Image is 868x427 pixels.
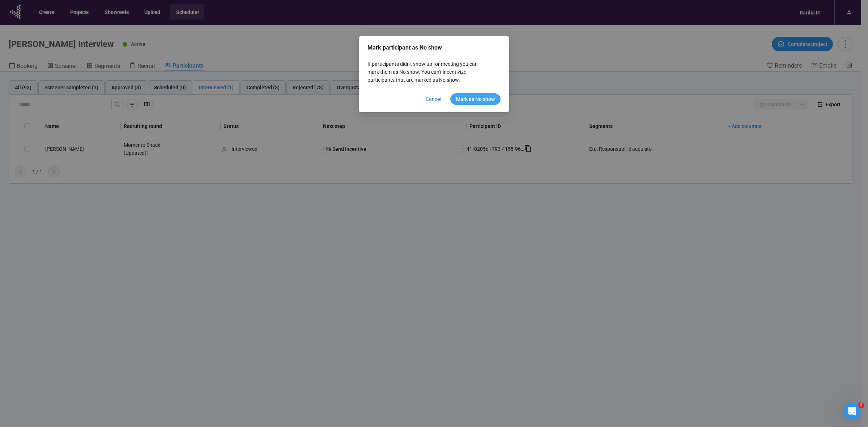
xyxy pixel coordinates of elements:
span: Cancel [426,95,442,103]
p: If participants didn't show up for meeting you can mark them as No show. You can't incentivize pa... [367,60,488,84]
button: Cancel [420,93,447,105]
span: Mark participant as No show [367,43,501,52]
span: Mark as No show [456,95,495,103]
iframe: Intercom live chat [843,402,861,420]
button: Mark as No show [450,93,501,105]
span: 2 [858,402,864,408]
